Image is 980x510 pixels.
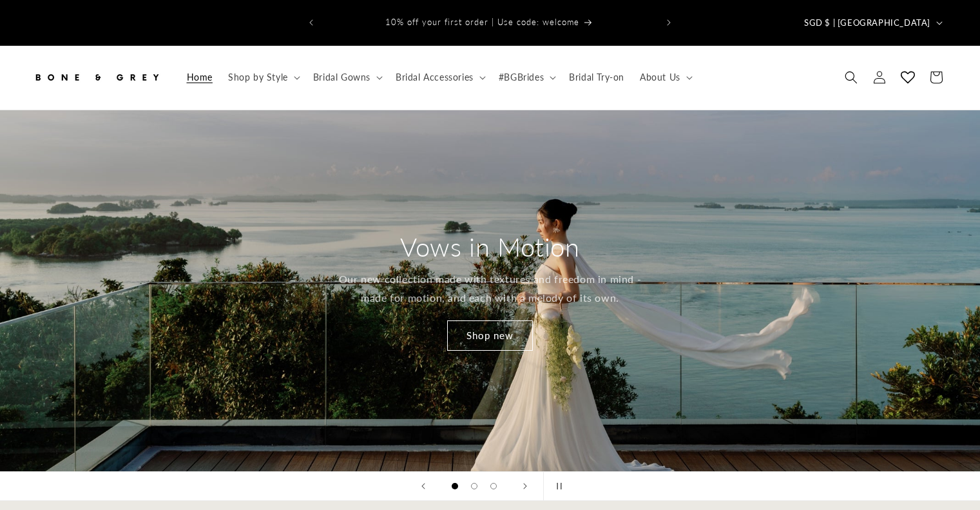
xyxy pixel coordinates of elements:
span: Shop by Style [228,72,288,83]
a: Bone and Grey Bridal [28,59,166,97]
span: SGD $ | [GEOGRAPHIC_DATA] [804,17,930,30]
button: Next slide [511,472,539,500]
button: Next announcement [655,10,683,35]
h2: Vows in Motion [400,230,579,264]
summary: #BGBrides [491,64,561,91]
span: Bridal Try-on [569,72,624,83]
button: Load slide 2 of 3 [465,476,484,496]
summary: About Us [632,64,698,91]
a: Shop new [447,320,533,351]
span: Bridal Accessories [396,72,474,83]
img: Bone and Grey Bridal [32,63,161,92]
button: Load slide 3 of 3 [484,476,503,496]
button: Previous announcement [297,10,325,35]
button: SGD $ | [GEOGRAPHIC_DATA] [796,10,948,35]
summary: Bridal Accessories [388,64,491,91]
button: Load slide 1 of 3 [445,476,465,496]
span: Bridal Gowns [313,72,370,83]
span: About Us [640,72,680,83]
a: Home [179,64,220,91]
summary: Bridal Gowns [305,64,388,91]
summary: Shop by Style [220,64,305,91]
button: Pause slideshow [543,472,572,500]
p: Our new collection made with textures and freedom in mind - made for motion, and each with a melo... [337,270,643,308]
span: #BGBrides [499,72,544,83]
span: Home [187,72,213,83]
span: 10% off your first order | Use code: welcome [385,17,579,27]
summary: Search [837,63,865,92]
a: Bridal Try-on [561,64,632,91]
button: Previous slide [409,472,437,500]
